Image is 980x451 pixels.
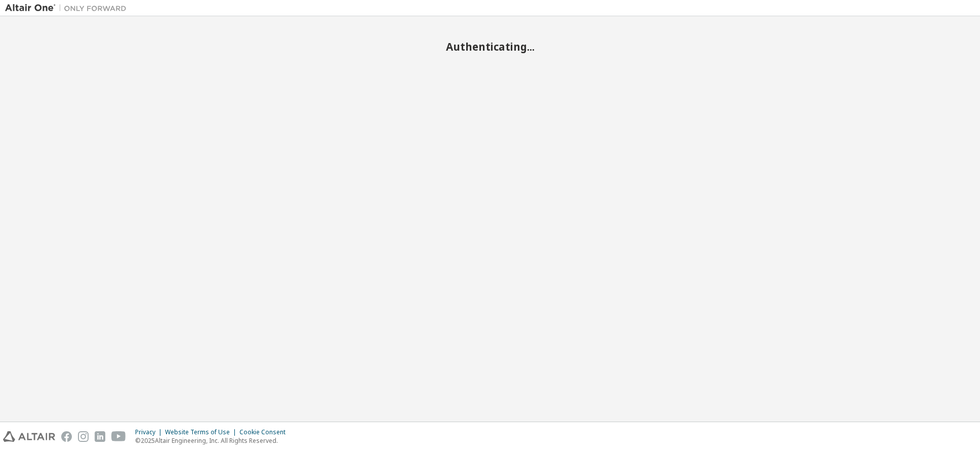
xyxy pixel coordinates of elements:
div: Privacy [135,428,165,436]
img: facebook.svg [61,431,72,442]
img: youtube.svg [111,431,126,442]
img: altair_logo.svg [3,431,55,442]
p: © 2025 Altair Engineering, Inc. All Rights Reserved. [135,436,292,445]
img: Altair One [5,3,132,13]
img: linkedin.svg [95,431,105,442]
img: instagram.svg [78,431,89,442]
div: Cookie Consent [239,428,292,436]
h2: Authenticating... [5,40,975,53]
div: Website Terms of Use [165,428,239,436]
